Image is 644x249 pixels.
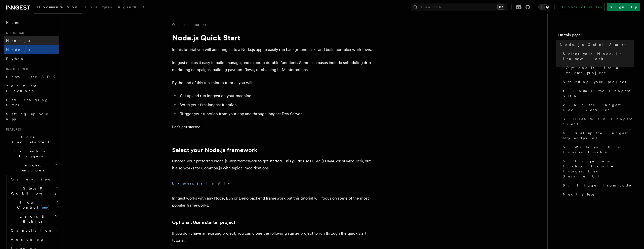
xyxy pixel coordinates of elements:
span: AgentKit [118,5,144,9]
span: Install the SDK [6,75,58,79]
a: Starting your project [561,77,634,86]
a: Select your Node.js framework [561,49,634,63]
span: Documentation [37,5,79,9]
a: Optional: Use a starter project [564,63,634,77]
span: 3. Create an Inngest client [563,116,634,127]
p: Inngest works with any Node, Bun or Deno backend framework,but this tutorial will focus on some o... [172,195,373,209]
span: 4. Set up the Inngest http endpoint [563,131,634,141]
span: Examples [85,5,112,9]
span: Inngest Functions [4,163,54,173]
span: Errors & Retries [9,214,55,224]
a: Next Steps [561,190,634,199]
span: Steps & Workflows [9,186,56,196]
a: Optional: Use a starter project [172,219,235,226]
span: Home [6,20,20,25]
span: Events & Triggers [4,149,55,159]
a: Select your Node.js framework [172,147,257,154]
span: Python [6,57,24,61]
a: 6. Trigger from code [561,181,634,190]
span: Select your Node.js framework [563,51,634,61]
span: Node.js Quick Start [560,42,626,47]
span: Overview [11,177,63,181]
span: Leveraging Steps [6,98,49,107]
a: Home [4,18,59,27]
h4: On this page [558,32,634,40]
a: Quick start [172,22,206,27]
span: 2. Run the Inngest Dev Server [563,102,634,112]
li: Trigger your function from your app and through Inngest Dev Server. [179,110,373,117]
span: 6. Trigger from code [563,183,631,188]
button: Local Development [4,133,59,147]
a: Setting up your app [4,109,59,123]
a: AgentKit [115,2,147,14]
span: Next Steps [563,192,594,197]
a: Contact sales [559,3,605,11]
button: Cancellation [9,226,59,235]
button: Events & Triggers [4,147,59,161]
p: If you don't have an existing project, you can clone the following starter project to run through... [172,230,373,244]
a: 4. Set up the Inngest http endpoint [561,129,634,143]
button: Errors & Retries [9,212,59,226]
span: 5. Write your first Inngest function [563,145,634,155]
a: 2. Run the Inngest Dev Server [561,100,634,114]
li: Set up and run Inngest on your machine. [179,92,373,99]
button: Inngest Functions [4,161,59,175]
a: 5. Write your first Inngest function [561,143,634,157]
a: Python [4,54,59,63]
a: Next.js [4,36,59,45]
button: Steps & Workflows [9,184,59,198]
p: Choose your preferred Node.js web framework to get started. This guide uses ESM (ECMAScript Modul... [172,158,373,172]
a: 5. Trigger your function from the Inngest Dev Server UI [561,157,634,181]
button: Search...⌘K [411,3,507,11]
li: Write your first Inngest function. [179,101,373,108]
span: Next.js [6,39,30,43]
span: Flow Control [9,200,55,210]
span: 5. Trigger your function from the Inngest Dev Server UI [563,159,634,179]
a: Leveraging Steps [4,95,59,109]
span: Cancellation [9,228,52,233]
button: Toggle dark mode [538,4,550,10]
kbd: ⌘K [497,5,504,10]
p: By the end of this ten-minute tutorial you will: [172,79,373,86]
p: Let's get started! [172,123,373,131]
button: Flow Controlnew [9,198,59,212]
span: Quick start [4,31,26,35]
p: In this tutorial you will add Inngest to a Node.js app to easily run background tasks and build c... [172,46,373,53]
span: 1. Install the Inngest SDK [563,88,634,98]
span: Local Development [4,135,55,145]
a: Your first Functions [4,81,59,95]
span: Setting up your app [6,112,49,121]
a: 1. Install the Inngest SDK [561,86,634,100]
span: Versioning [11,237,44,241]
span: Optional: Use a starter project [566,65,634,75]
a: Versioning [9,235,59,244]
span: Node.js [6,48,30,52]
button: Fastify [206,178,230,189]
a: Documentation [34,2,82,14]
a: 3. Create an Inngest client [561,114,634,129]
a: Node.js [4,45,59,54]
a: Examples [82,2,115,14]
span: Features [4,128,21,132]
span: Your first Functions [6,84,36,93]
a: Sign Up [607,3,640,11]
span: Inngest tour [4,67,28,71]
button: Express.js [172,178,202,189]
h1: Node.js Quick Start [172,33,373,42]
a: Overview [9,175,59,184]
a: Install the SDK [4,72,59,81]
span: new [41,205,49,210]
span: Starting your project [563,79,626,84]
a: Node.js Quick Start [558,40,634,49]
p: Inngest makes it easy to build, manage, and execute durable functions. Some use cases include sch... [172,59,373,73]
